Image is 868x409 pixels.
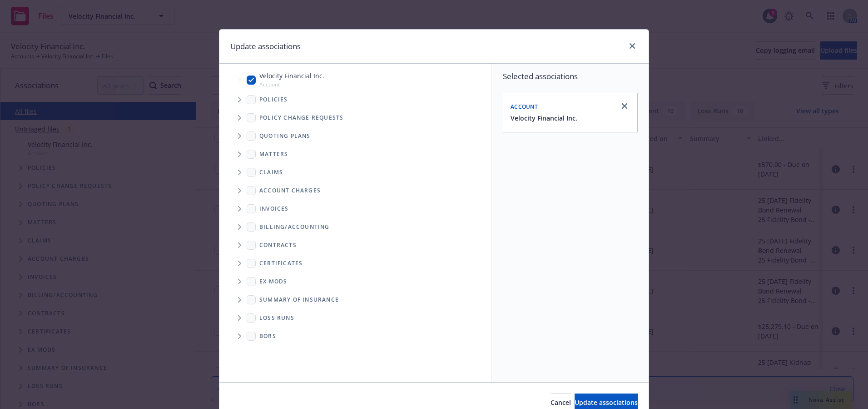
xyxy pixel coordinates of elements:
span: Quoting plans [259,133,311,139]
span: Certificates [259,261,303,266]
span: Contracts [259,242,297,248]
div: Folder Tree Example [219,218,491,345]
span: Summary of insurance [259,297,339,303]
span: Policy change requests [259,115,343,121]
span: Account [259,81,324,88]
span: Selected associations [503,71,638,82]
a: close [627,40,638,51]
a: close [619,101,630,111]
span: Cancel [551,398,571,407]
span: Update associations [575,398,638,407]
span: BORs [259,333,276,339]
div: Tree Example [219,69,491,217]
span: Matters [259,151,288,157]
span: Velocity Financial Inc. [259,71,324,81]
button: Velocity Financial Inc. [511,113,577,123]
h1: Update associations [230,40,301,52]
span: Account [511,103,538,111]
span: Ex Mods [259,279,287,284]
span: Claims [259,170,283,175]
span: Loss Runs [259,315,294,321]
span: Invoices [259,206,289,212]
span: Policies [259,97,288,102]
span: Account charges [259,188,321,193]
span: Billing/Accounting [259,224,330,230]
